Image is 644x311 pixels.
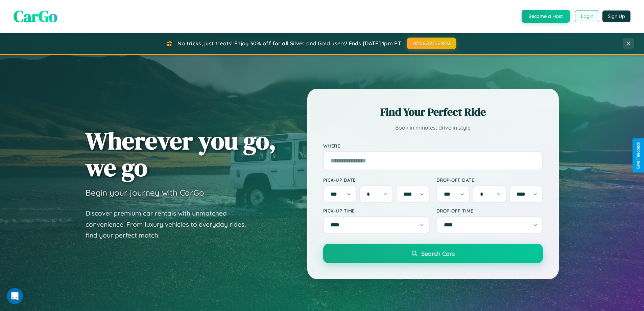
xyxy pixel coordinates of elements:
[436,177,543,183] label: Drop-off Date
[323,123,543,133] p: Book in minutes, drive in style
[436,208,543,214] label: Drop-off Time
[522,10,570,23] button: Become a Host
[177,40,402,47] span: No tricks, just treats! Enjoy 30% off for all Silver and Gold users! Ends [DATE] 1pm PT.
[636,142,641,169] div: Give Feedback
[575,10,599,22] button: Login
[407,38,456,49] button: HALLOWEEN30
[421,250,455,257] span: Search Cars
[323,208,430,214] label: Pick-up Time
[7,288,23,304] iframe: Intercom live chat
[14,5,57,27] span: CarGo
[323,105,543,119] h2: Find Your Perfect Ride
[86,187,204,198] h3: Begin your journey with CarGo
[86,208,255,241] p: Discover premium car rentals with unmatched convenience. From luxury vehicles to everyday rides, ...
[86,127,276,181] h1: Wherever you go, we go
[323,143,543,149] label: Where
[323,177,430,183] label: Pick-up Date
[602,10,630,22] button: Sign Up
[323,244,543,263] button: Search Cars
